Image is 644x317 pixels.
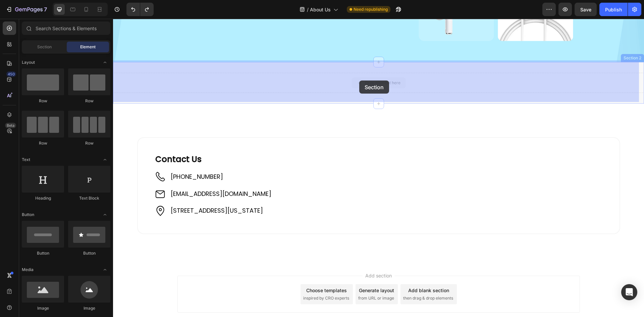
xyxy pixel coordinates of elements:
[621,284,637,300] div: Open Intercom Messenger
[80,44,96,50] span: Element
[22,305,64,311] div: Image
[68,140,110,146] div: Row
[310,6,331,13] span: About Us
[22,195,64,201] div: Heading
[6,71,16,77] div: 450
[22,212,34,218] span: Button
[68,195,110,201] div: Text Block
[100,264,110,275] span: Toggle open
[68,250,110,256] div: Button
[68,98,110,104] div: Row
[22,157,30,163] span: Text
[22,250,64,256] div: Button
[22,21,110,35] input: Search Sections & Elements
[68,305,110,311] div: Image
[307,6,309,13] span: /
[126,3,154,16] div: Undo/Redo
[100,57,110,68] span: Toggle open
[575,3,597,16] button: Save
[3,3,50,16] button: 7
[605,6,622,13] div: Publish
[22,59,35,65] span: Layout
[100,154,110,165] span: Toggle open
[22,140,64,146] div: Row
[44,5,47,13] p: 7
[599,3,628,16] button: Publish
[580,7,591,12] span: Save
[100,209,110,220] span: Toggle open
[37,44,52,50] span: Section
[113,19,644,317] iframe: To enrich screen reader interactions, please activate Accessibility in Grammarly extension settings
[22,267,34,273] span: Media
[5,123,16,128] div: Beta
[22,98,64,104] div: Row
[354,6,388,12] span: Need republishing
